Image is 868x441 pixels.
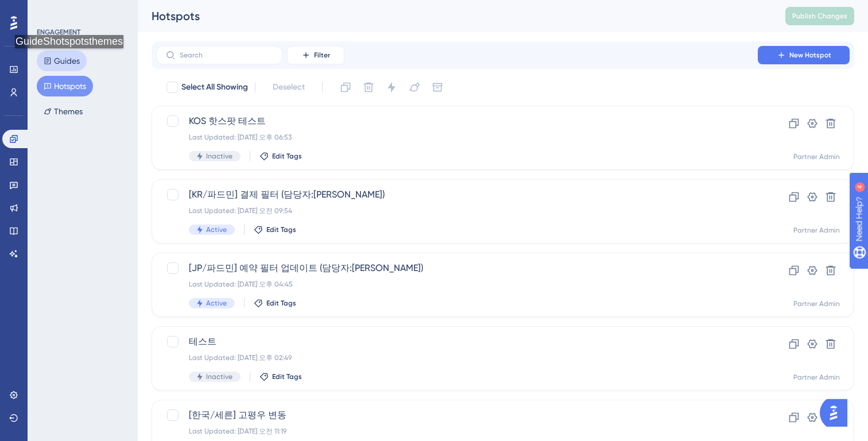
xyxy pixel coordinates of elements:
[259,372,302,381] button: Edit Tags
[189,280,725,289] div: Last Updated: [DATE] 오후 04:45
[206,152,232,161] span: Inactive
[37,28,80,37] div: ENGAGEMENT
[189,261,725,275] span: [JP/파드민] 예약 필터 업데이트 (담당자:[PERSON_NAME])
[273,80,305,94] span: Deselect
[80,6,83,15] div: 4
[189,133,725,142] div: Last Updated: [DATE] 오후 06:53
[272,152,302,161] span: Edit Tags
[793,152,840,161] div: Partner Admin
[206,299,227,308] span: Active
[287,46,344,64] button: Filter
[789,51,831,60] span: New Hotspot
[254,299,296,308] button: Edit Tags
[785,7,854,25] button: Publish Changes
[189,408,725,422] span: [한국/세른] 고평우 변동
[152,8,757,24] div: Hotspots
[189,114,725,128] span: KOS 핫스팟 테스트
[189,188,725,202] span: [KR/파드민] 결제 필터 (담당자:[PERSON_NAME])
[206,225,227,234] span: Active
[262,77,315,98] button: Deselect
[189,206,725,215] div: Last Updated: [DATE] 오전 09:54
[27,3,72,17] span: Need Help?
[758,46,850,64] button: New Hotspot
[189,335,725,349] span: 테스트
[266,225,296,234] span: Edit Tags
[37,101,90,122] button: Themes
[254,225,296,234] button: Edit Tags
[180,51,273,59] input: Search
[259,152,302,161] button: Edit Tags
[37,76,93,96] button: Hotspots
[181,80,248,94] span: Select All Showing
[820,396,854,430] iframe: UserGuiding AI Assistant Launcher
[792,11,847,21] span: Publish Changes
[206,372,232,381] span: Inactive
[793,226,840,235] div: Partner Admin
[272,372,302,381] span: Edit Tags
[314,51,330,60] span: Filter
[793,373,840,382] div: Partner Admin
[266,299,296,308] span: Edit Tags
[189,353,725,362] div: Last Updated: [DATE] 오후 02:49
[37,51,87,71] button: Guides
[793,299,840,308] div: Partner Admin
[189,427,725,436] div: Last Updated: [DATE] 오전 11:19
